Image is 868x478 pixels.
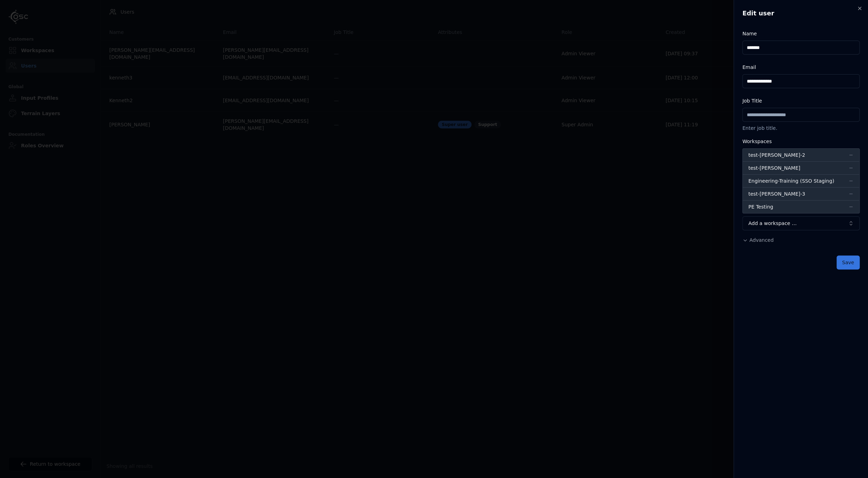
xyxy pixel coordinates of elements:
label: Job Title [742,98,762,104]
button: Save [836,255,860,269]
div: test-[PERSON_NAME]-3 [748,190,805,197]
label: Name [742,31,757,36]
span: Advanced [749,237,773,243]
div: Engineering-Training (SSO Staging) [748,177,834,184]
div: PE Testing [748,203,773,210]
label: Workspaces [742,139,772,144]
div: test-[PERSON_NAME] [748,164,800,171]
div: test-[PERSON_NAME]-2 [748,152,805,159]
label: Email [742,64,756,70]
button: Advanced [742,237,773,244]
span: Add a workspace … [748,220,797,227]
h2: Edit user [742,8,860,18]
p: Enter job title. [742,125,860,132]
